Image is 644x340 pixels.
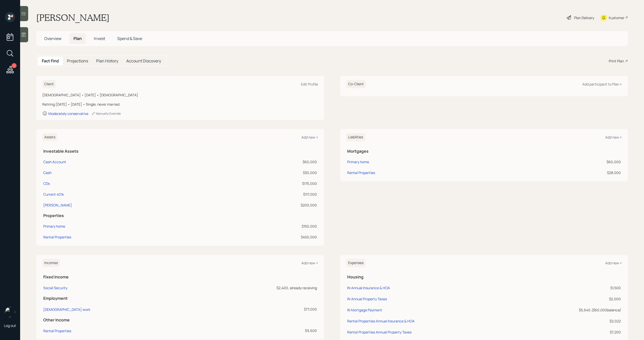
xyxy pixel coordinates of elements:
[36,12,109,23] h1: [PERSON_NAME]
[216,159,317,164] div: $60,000
[301,261,318,265] div: Add new +
[43,192,64,197] div: Current 401k
[126,59,161,63] h5: Account Discovery
[516,329,621,335] div: $7,200
[42,102,318,107] div: Retiring [DATE] • [DATE] • Single, never married
[44,36,61,41] span: Overview
[347,275,621,279] h5: Housing
[216,181,317,186] div: $175,000
[67,59,88,63] h5: Projections
[346,259,366,267] h6: Expenses
[347,285,390,290] div: IN Annual Insurance & HOA
[4,323,16,328] div: Log out
[43,202,72,208] div: [PERSON_NAME]
[216,224,317,229] div: $150,000
[12,63,17,68] div: 1
[347,330,412,334] div: Rental Properties Annual Property Taxes
[605,135,622,140] div: Add new +
[42,259,60,267] h6: Incomes
[42,59,59,63] h5: Fact Find
[43,181,50,186] div: CDs
[516,307,621,313] div: $5,640
[347,149,621,154] h5: Mortgages
[609,58,624,64] div: Print Plan
[347,296,387,301] div: IN Annual Property Taxes
[609,15,624,20] div: Kustomer
[216,234,317,240] div: $450,000
[42,80,56,88] h6: Client
[43,307,90,312] div: [DEMOGRAPHIC_DATA] work
[191,307,317,312] div: $77,000
[605,261,622,265] div: Add new +
[216,192,317,197] div: $117,000
[301,135,318,140] div: Add new +
[73,36,82,41] span: Plan
[43,318,317,322] h5: Other Income
[526,159,621,164] div: $60,000
[43,159,66,164] div: Cash Account
[574,15,594,20] div: Plan Delivery
[516,318,621,324] div: $2,022
[346,133,365,141] h6: Liabilities
[216,202,317,208] div: $200,000
[591,308,621,312] i: ( $60,000 balance)
[347,308,382,312] div: IN Mortgage Payment
[43,328,71,333] div: Rental Properties
[216,170,317,175] div: $30,000
[43,285,67,290] div: Social Security
[91,111,121,116] div: Manually Override
[43,170,52,175] div: Cash
[94,36,105,41] span: Invest
[526,170,621,175] div: $28,000
[48,111,88,116] div: Moderately conservative
[42,133,57,141] h6: Assets
[191,328,317,333] div: $9,600
[582,82,622,87] div: Add participant to Plan +
[43,296,317,301] h5: Employment
[347,159,369,164] div: Primary home
[43,224,65,229] div: Primary home
[96,59,118,63] h5: Plan History
[516,285,621,290] div: $1,500
[191,285,317,290] div: $2,400, already receiving
[43,149,317,154] h5: Investable Assets
[347,170,375,175] div: Rental Properties
[43,275,317,279] h5: Fixed Income
[347,319,415,323] div: Rental Properties Annual Insurance & HOA
[42,92,318,98] div: [DEMOGRAPHIC_DATA] • [DATE] • [DEMOGRAPHIC_DATA]
[346,80,366,88] h6: Co-Client
[5,307,15,317] img: michael-russo-headshot.png
[516,296,621,302] div: $2,000
[43,213,317,218] h5: Properties
[43,234,71,240] div: Rental Properties
[301,82,318,87] div: Edit Profile
[117,36,142,41] span: Spend & Save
